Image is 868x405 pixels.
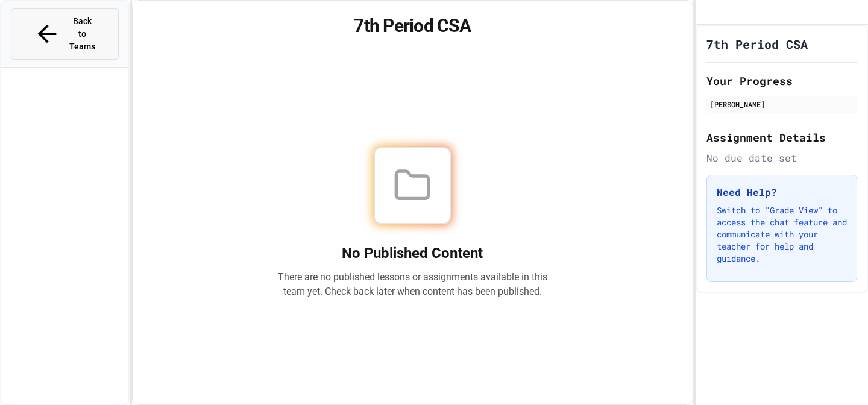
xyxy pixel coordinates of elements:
h2: No Published Content [277,243,547,263]
h1: 7th Period CSA [147,15,678,37]
span: Back to Teams [68,15,96,53]
p: Switch to "Grade View" to access the chat feature and communicate with your teacher for help and ... [717,204,847,265]
h1: 7th Period CSA [706,36,808,52]
button: Back to Teams [11,8,119,60]
div: No due date set [706,151,857,165]
div: [PERSON_NAME] [710,99,854,110]
h3: Need Help? [717,185,847,199]
p: There are no published lessons or assignments available in this team yet. Check back later when c... [277,270,547,299]
h2: Assignment Details [706,129,857,146]
h2: Your Progress [706,72,857,89]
